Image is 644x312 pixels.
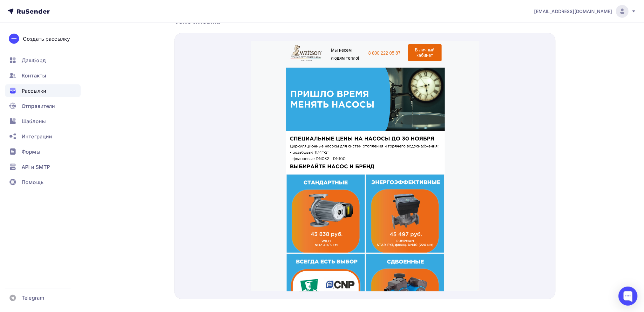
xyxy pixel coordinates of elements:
span: Интеграции [22,133,52,140]
a: Отправители [5,100,81,112]
a: Дашборд [5,54,81,67]
a: В личный кабинет [157,3,191,20]
a: Формы [5,145,81,158]
span: Помощь [22,178,44,186]
span: Рассылки [22,87,46,95]
span: Формы [22,148,40,156]
span: Отправители [22,102,55,110]
p: Мы несем людям тепло! [80,5,109,21]
span: В личный кабинет [164,6,184,17]
div: Создать рассылку [23,35,70,43]
span: API и SMTP [22,163,50,171]
span: Контакты [22,72,46,79]
a: Шаблоны [5,115,81,128]
span: [EMAIL_ADDRESS][DOMAIN_NAME] [534,8,612,15]
a: [EMAIL_ADDRESS][DOMAIN_NAME] [534,5,636,18]
span: Шаблоны [22,117,46,125]
p: 8 800 222 05 87 [118,3,151,21]
a: Контакты [5,69,81,82]
span: Telegram [22,294,44,302]
a: Рассылки [5,84,81,97]
span: Дашборд [22,56,46,64]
